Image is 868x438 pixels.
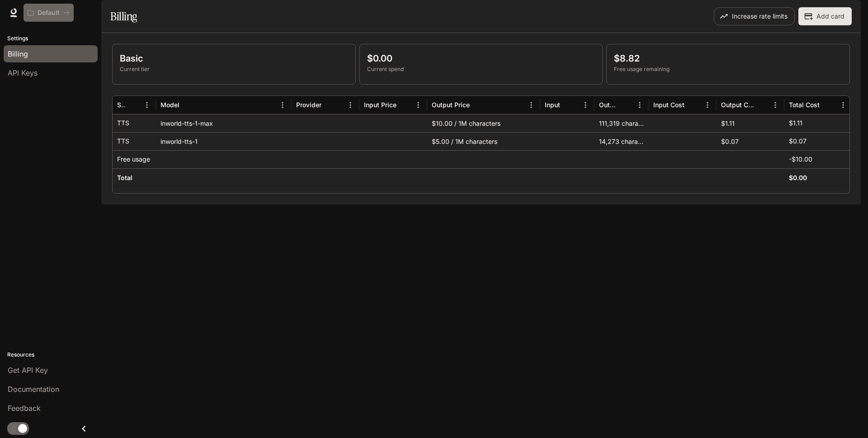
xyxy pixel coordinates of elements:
[120,52,348,65] p: Basic
[561,98,575,112] button: Sort
[296,101,321,109] div: Provider
[117,155,150,164] p: Free usage
[160,101,179,109] div: Model
[769,98,782,112] button: Menu
[717,114,784,132] div: $1.11
[798,7,852,25] button: Add card
[117,119,129,128] p: TTS
[276,98,289,112] button: Menu
[38,9,60,17] p: Default
[714,7,795,25] button: Increase rate limits
[789,173,807,182] h6: $0.00
[127,98,140,112] button: Sort
[653,101,684,109] div: Input Cost
[140,98,154,112] button: Menu
[427,132,540,150] div: $5.00 / 1M characters
[524,98,538,112] button: Menu
[432,101,470,109] div: Output Price
[117,101,126,109] div: Service
[156,114,292,132] div: inworld-tts-1-max
[397,98,411,112] button: Sort
[685,98,699,112] button: Sort
[594,132,649,150] div: 14,273 characters
[120,65,348,73] p: Current tier
[545,101,560,109] div: Input
[364,101,396,109] div: Input Price
[789,155,812,164] p: -$10.00
[789,137,807,146] p: $0.07
[789,101,820,109] div: Total Cost
[614,65,842,73] p: Free usage remaining
[180,98,194,112] button: Sort
[156,132,292,150] div: inworld-tts-1
[836,98,850,112] button: Menu
[117,137,129,146] p: TTS
[701,98,714,112] button: Menu
[427,114,540,132] div: $10.00 / 1M characters
[789,119,802,128] p: $1.11
[110,7,137,25] h1: Billing
[755,98,769,112] button: Sort
[599,101,618,109] div: Output
[24,4,74,22] button: All workspaces
[367,65,595,73] p: Current spend
[117,173,132,182] h6: Total
[411,98,425,112] button: Menu
[821,98,834,112] button: Sort
[594,114,649,132] div: 111,319 characters
[322,98,336,112] button: Sort
[367,52,595,65] p: $0.00
[633,98,646,112] button: Menu
[579,98,592,112] button: Menu
[614,52,842,65] p: $8.82
[344,98,357,112] button: Menu
[717,132,784,150] div: $0.07
[619,98,633,112] button: Sort
[721,101,754,109] div: Output Cost
[471,98,484,112] button: Sort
